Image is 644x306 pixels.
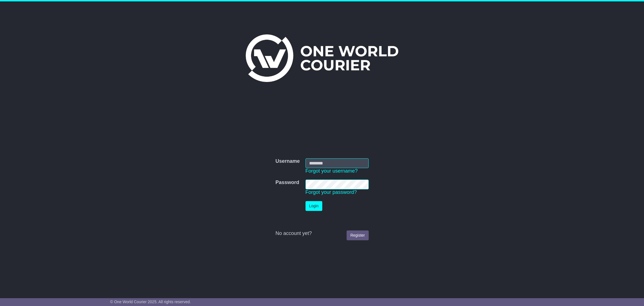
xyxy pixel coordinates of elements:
a: Register [347,230,368,240]
span: © One World Courier 2025. All rights reserved. [110,300,191,304]
label: Username [275,158,300,164]
a: Forgot your username? [306,168,358,174]
div: No account yet? [275,230,368,237]
a: Forgot your password? [306,189,357,195]
img: One World [246,34,398,82]
label: Password [275,180,299,186]
button: Login [306,201,322,211]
